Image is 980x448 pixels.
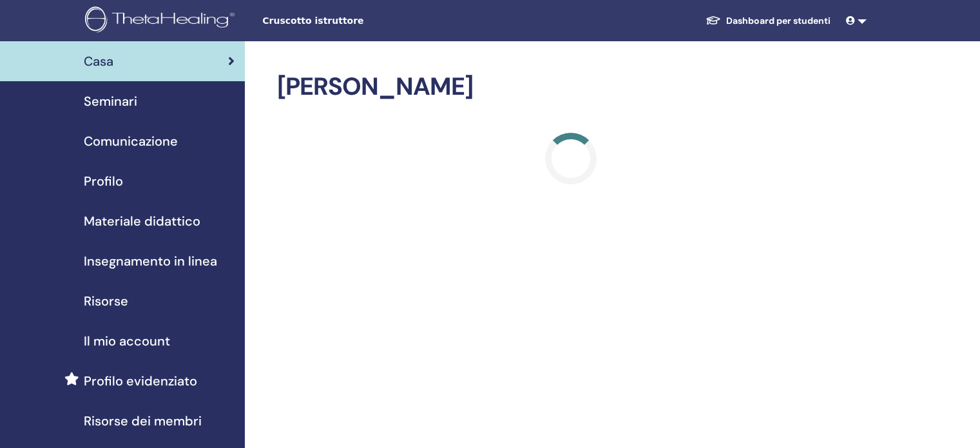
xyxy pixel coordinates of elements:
span: Profilo [84,171,123,191]
span: Casa [84,52,113,71]
a: Dashboard per studenti [695,9,841,33]
span: Insegnamento in linea [84,251,217,271]
span: Comunicazione [84,131,178,151]
span: Risorse dei membri [84,411,202,431]
span: Seminari [84,92,137,111]
span: Cruscotto istruttore [262,14,456,28]
h2: [PERSON_NAME] [277,72,864,102]
span: Profilo evidenziato [84,371,197,391]
img: logo.png [85,6,239,35]
span: Risorse [84,291,128,311]
span: Materiale didattico [84,211,200,231]
img: graduation-cap-white.svg [706,15,721,26]
span: Il mio account [84,331,170,351]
